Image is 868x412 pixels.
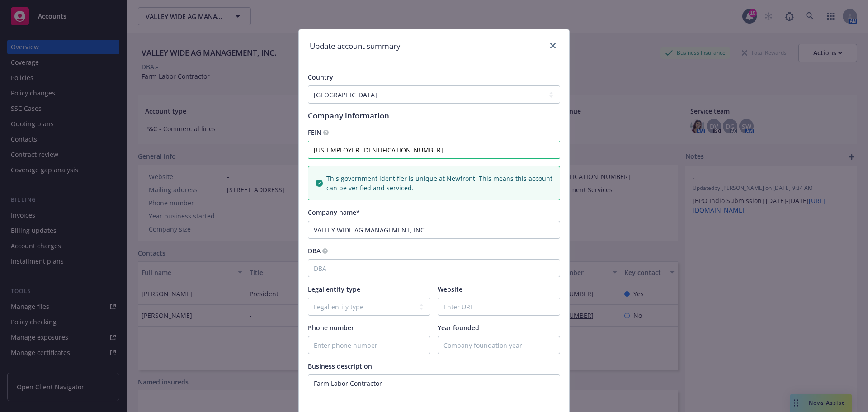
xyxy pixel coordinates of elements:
[308,362,372,370] span: Business description
[308,246,321,255] span: DBA
[308,111,560,120] h1: Company information
[308,221,560,239] input: Company name
[308,259,560,277] input: DBA
[308,323,354,332] span: Phone number
[308,208,360,217] span: Company name*
[547,40,558,51] a: close
[438,336,560,354] input: Company foundation year
[308,73,333,81] span: Country
[308,285,360,294] span: Legal entity type
[438,285,462,294] span: Website
[308,128,321,137] span: FEIN
[308,336,430,354] input: Enter phone number
[308,141,560,159] input: Federal Employer Identification Number, XX-XXXXXXX
[438,323,479,332] span: Year founded
[438,298,560,315] input: Enter URL
[326,174,552,193] span: This government identifier is unique at Newfront. This means this account can be verified and ser...
[310,40,401,52] h1: Update account summary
